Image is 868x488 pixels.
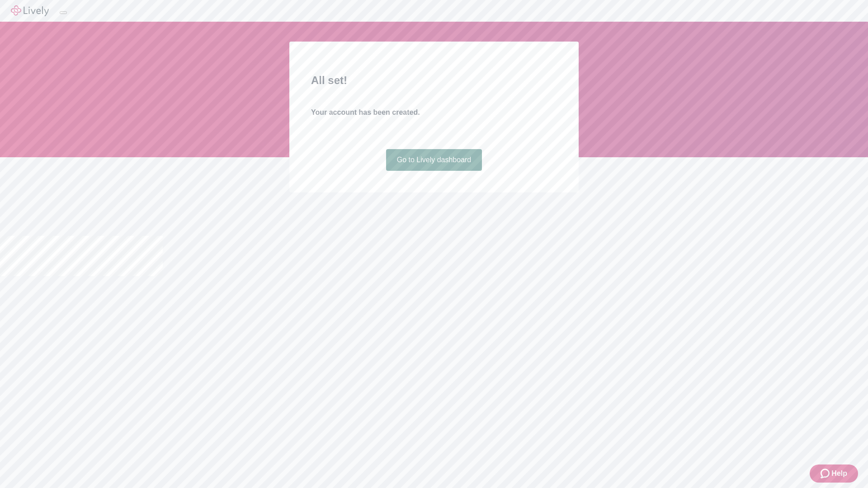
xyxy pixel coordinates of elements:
[831,468,847,479] span: Help
[11,5,49,16] img: Lively
[386,149,482,171] a: Go to Lively dashboard
[311,72,557,89] h2: All set!
[821,468,831,479] svg: Zendesk support icon
[810,465,858,483] button: Zendesk support iconHelp
[60,11,67,14] button: Log out
[311,107,557,118] h4: Your account has been created.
